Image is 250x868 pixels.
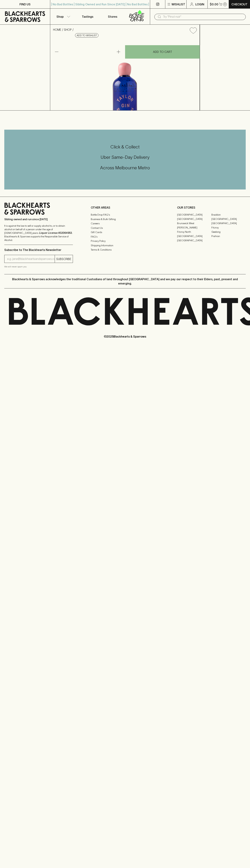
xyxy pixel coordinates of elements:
a: Geelong [211,230,246,234]
a: Careers [91,221,159,226]
a: Privacy Policy [91,239,159,243]
a: Fitzroy North [177,230,211,234]
p: 0 [224,3,226,5]
a: [GEOGRAPHIC_DATA] [177,238,211,243]
p: Checkout [231,2,247,6]
a: Braddon [211,213,246,217]
a: Bottle Drop FAQ's [91,213,159,217]
a: HOME [53,28,61,31]
a: Prahran [211,234,246,238]
a: Shipping Information [91,243,159,248]
a: Brunswick West [177,221,211,225]
input: e.g. jane@blackheartsandsparrows.com.au [7,256,55,262]
p: Stores [108,14,117,19]
button: ADD TO CART [125,45,200,59]
button: Shop [50,9,75,24]
strong: Liquor License #32064953 [39,231,72,234]
p: OUR STORES [177,205,246,210]
h5: Uber Same-Day Delivery [4,154,246,160]
a: Fitzroy [211,225,246,230]
a: Gift Cards [91,230,159,235]
p: FIND US [19,2,31,6]
img: 18806.png [50,37,200,110]
p: Blackhearts & Sparrows acknowledges the traditional Custodians of land throughout [GEOGRAPHIC_DAT... [7,277,243,286]
a: FAQ's [91,235,159,239]
input: Try "Pinot noir" [163,14,243,20]
a: Stores [100,9,125,24]
p: SUBSCRIBE [56,257,71,261]
a: Contact Us [91,226,159,230]
div: Call to action block [4,130,246,189]
button: SUBSCRIBE [55,255,73,263]
p: It is against the law to sell or supply alcohol to, or to obtain alcohol on behalf of a person un... [4,224,73,242]
p: We will never spam you [4,265,73,268]
a: [GEOGRAPHIC_DATA] [177,234,211,238]
h5: Click & Collect [4,144,246,150]
a: [GEOGRAPHIC_DATA] [211,217,246,221]
a: [PERSON_NAME] [177,225,211,230]
a: SHOP [64,28,72,31]
p: Tastings [82,14,93,19]
a: [GEOGRAPHIC_DATA] [211,221,246,225]
p: $0.00 [210,2,218,6]
p: Shop [56,14,64,19]
p: ADD TO CART [153,50,172,54]
button: Add to wishlist [75,33,98,38]
p: OTHER AREAS [91,205,159,210]
a: Terms & Conditions [91,248,159,252]
a: [GEOGRAPHIC_DATA] [177,217,211,221]
a: [GEOGRAPHIC_DATA] [177,213,211,217]
p: Subscribe to The Blackhearts Newsletter [4,248,73,252]
h5: Across Melbourne Metro [4,165,246,171]
a: Tastings [75,9,100,24]
p: Sibling owned and run since [DATE] [4,218,73,221]
a: Business & Bulk Gifting [91,217,159,221]
p: Login [195,2,204,6]
p: Wishlist [172,2,185,6]
button: Add to wishlist [188,26,198,35]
